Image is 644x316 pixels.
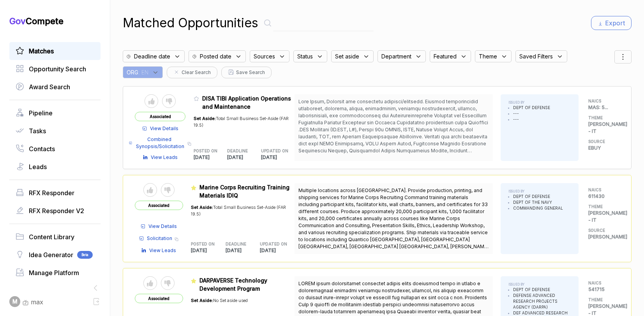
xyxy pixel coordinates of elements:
[191,241,213,247] h5: POSTED ON
[150,125,178,132] span: View Details
[588,145,619,152] p: EBUY
[134,52,170,60] span: Deadline date
[191,298,213,303] span: Set Aside:
[139,235,172,242] a: Solicitation
[297,52,313,60] span: Status
[148,223,177,230] span: View Details
[298,187,489,256] span: Multiple locations across [GEOGRAPHIC_DATA]. Provide production, printing, and shipping services ...
[138,68,148,76] span: : EN
[29,188,74,198] span: RFX Responder
[588,204,619,210] h5: THEME
[167,67,217,78] button: Clear Search
[588,187,619,193] h5: NAICS
[588,115,619,121] h5: THEME
[335,52,359,60] span: Set aside
[588,98,619,104] h5: NAICS
[135,112,185,121] span: Associated
[513,194,563,199] li: DEPT OF DEFENSE
[260,247,295,254] p: [DATE]
[261,148,282,154] h5: UPDATED ON
[202,95,291,110] span: DISA TIBI Application Operations and Maintenance
[191,205,286,217] span: Total Small Business Set-Aside (FAR 19.5)
[519,52,553,60] span: Saved Filters
[588,233,619,240] p: [PERSON_NAME]
[226,241,248,247] h5: DEADLINE
[254,52,275,60] span: Sources
[29,144,55,154] span: Contacts
[29,250,73,260] span: Idea Generator
[588,210,619,224] p: [PERSON_NAME] - IT
[227,148,249,154] h5: DEADLINE
[16,162,94,171] a: Leads
[227,154,261,161] p: [DATE]
[221,67,272,78] button: Save Search
[9,16,101,26] h1: Compete
[261,154,295,161] p: [DATE]
[298,99,488,210] span: Lore Ipsum, Dolorsit ame consectetu adipisci/elitsedd. Eiusmod temporincidid utlaboreet, dolorema...
[151,154,178,161] span: View Leads
[16,64,94,74] a: Opportunity Search
[508,189,563,194] h5: ISSUED BY
[194,148,215,154] h5: POSTED ON
[591,16,632,30] button: Export
[29,108,53,118] span: Pipeline
[29,206,84,215] span: RFX Responder V2
[191,205,213,210] span: Set Aside:
[588,139,619,145] h5: SOURCE
[16,108,94,118] a: Pipeline
[513,199,563,205] li: DEPT OF THE NAVY
[513,205,563,211] li: COMMANDING GENERAL
[16,206,94,215] a: RFX Responder V2
[588,280,619,286] h5: NAICS
[588,104,608,110] span: MAS: 5 ...
[29,232,74,242] span: Content Library
[226,247,260,254] p: [DATE]
[29,82,70,92] span: Award Search
[508,282,571,287] h5: ISSUED BY
[513,117,550,122] li: ---
[199,184,289,199] span: Marine Corps Recruiting Training Materials IDIQ
[29,46,54,56] span: Matches
[479,52,497,60] span: Theme
[513,105,550,111] li: DEPT OF DEFENSE
[199,277,267,292] span: DARPAVERSE Technology Development Program
[16,46,94,56] a: Matches
[147,235,172,242] span: Solicitation
[9,16,26,26] span: Gov
[182,69,211,76] span: Clear Search
[149,247,176,254] span: View Leads
[434,52,457,60] span: Featured
[135,294,183,303] span: Associated
[236,69,265,76] span: Save Search
[194,116,289,128] span: Total Small Business Set-Aside (FAR 19.5)
[123,14,258,32] h1: Matched Opportunities
[513,111,550,117] li: ---
[260,241,282,247] h5: UPDATED ON
[29,64,86,74] span: Opportunity Search
[16,144,94,154] a: Contacts
[16,250,94,260] a: Idea GeneratorBeta
[127,68,138,76] span: ORG
[513,287,571,293] li: DEPT OF DEFENSE
[200,52,231,60] span: Posted date
[29,268,79,277] span: Manage Platform
[29,162,47,171] span: Leads
[588,228,619,233] h5: SOURCE
[191,247,226,254] p: [DATE]
[588,121,619,135] p: [PERSON_NAME] - IT
[16,126,94,136] a: Tasks
[135,136,185,150] span: Combined Synopsis/Solicitation
[16,232,94,242] a: Content Library
[194,116,216,121] span: Set Aside:
[129,136,185,150] a: Combined Synopsis/Solicitation
[588,286,619,293] p: 541715
[508,100,550,105] h5: ISSUED BY
[588,297,619,303] h5: THEME
[77,251,93,259] span: Beta
[16,82,94,92] a: Award Search
[16,188,94,198] a: RFX Responder
[16,268,94,277] a: Manage Platform
[31,297,43,307] span: max
[194,154,228,161] p: [DATE]
[381,52,411,60] span: Department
